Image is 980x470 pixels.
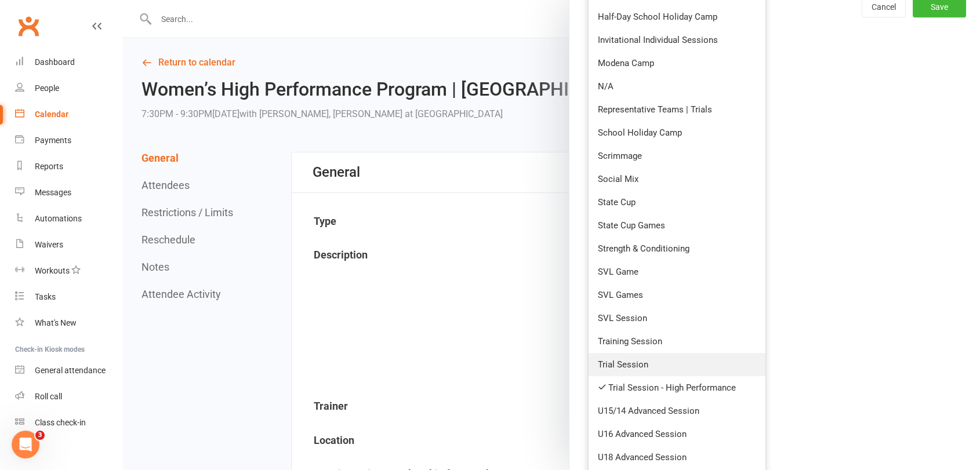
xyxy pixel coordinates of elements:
div: Waivers [35,240,63,249]
a: SVL Session [589,307,765,330]
a: Dashboard [15,49,122,75]
a: U15/14 Advanced Session [589,399,765,422]
a: State Cup Games [589,214,765,237]
div: What's New [35,318,77,327]
div: Calendar [35,110,68,119]
a: Modena Camp [589,52,765,75]
a: Strength & Conditioning [589,237,765,260]
a: Class kiosk mode [15,410,122,436]
a: Scrimmage [589,144,765,167]
div: Payments [35,136,71,145]
a: Automations [15,206,122,232]
a: Calendar [15,101,122,127]
a: U18 Advanced Session [589,446,765,469]
div: Dashboard [35,57,75,67]
div: General attendance [35,366,106,375]
a: SVL Games [589,283,765,307]
a: People [15,75,122,101]
div: Messages [35,188,71,197]
a: Waivers [15,232,122,258]
div: People [35,83,59,93]
a: Training Session [589,330,765,353]
a: U16 Advanced Session [589,422,765,446]
div: Automations [35,214,82,223]
div: Workouts [35,266,70,275]
div: Roll call [35,392,62,401]
a: Social Mix [589,167,765,191]
iframe: Intercom live chat [12,431,39,458]
div: Tasks [35,292,56,301]
a: Payments [15,127,122,154]
a: State Cup [589,191,765,214]
a: Roll call [15,384,122,410]
a: Workouts [15,258,122,284]
a: N/A [589,75,765,98]
a: General attendance kiosk mode [15,358,122,384]
a: Trial Session [589,353,765,376]
a: Tasks [15,284,122,310]
div: Reports [35,162,63,171]
a: Representative Teams | Trials [589,98,765,121]
a: Invitational Individual Sessions [589,28,765,52]
a: Half-Day School Holiday Camp [589,5,765,28]
a: What's New [15,310,122,336]
span: 3 [35,431,45,440]
a: School Holiday Camp [589,121,765,144]
a: Messages [15,180,122,206]
a: SVL Game [589,260,765,283]
a: Clubworx [14,12,43,41]
a: Trial Session - High Performance [589,376,765,399]
div: Class check-in [35,418,86,427]
a: Reports [15,154,122,180]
